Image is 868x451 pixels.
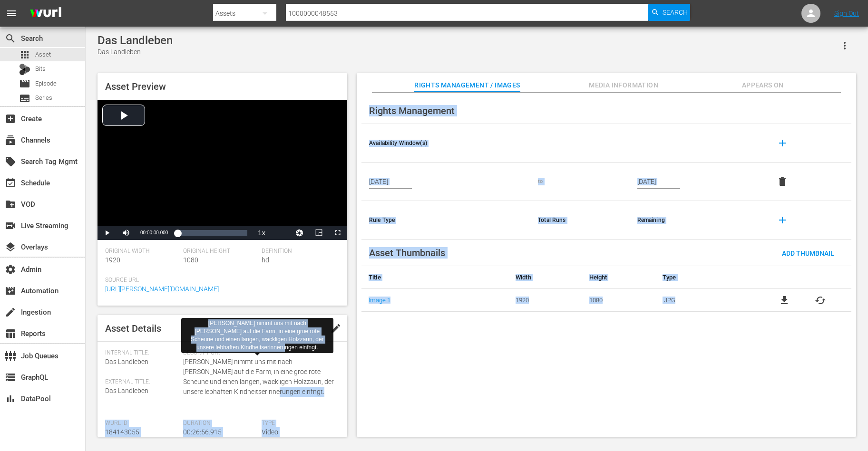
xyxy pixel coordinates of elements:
div: Video Player [98,100,347,240]
div: Das Landleben [98,47,173,57]
span: Admin [5,264,16,275]
span: add [777,214,788,226]
span: Das Landleben [105,387,148,394]
span: menu [6,8,17,19]
span: Das Landleben [105,358,148,365]
div: [PERSON_NAME] nimmt uns mit nach [PERSON_NAME] auf die Farm, in eine groe rote Scheune und einen ... [185,319,330,352]
th: Width [508,266,582,289]
span: Search Tag Mgmt [5,156,16,167]
span: Episode [35,79,57,88]
span: 1920 [105,256,120,264]
span: Channels [5,134,16,146]
span: Overlays [5,241,16,253]
span: Search [663,4,688,21]
span: Series [35,93,52,103]
span: edit [330,323,341,334]
a: file_download [779,295,790,306]
span: Source Url [105,277,335,284]
img: ans4CAIJ8jUAAAAAAAAAAAAAAAAAAAAAAAAgQb4GAAAAAAAAAAAAAAAAAAAAAAAAJMjXAAAAAAAAAAAAAAAAAAAAAAAAgAT5G... [23,2,68,25]
span: Asset Thumbnails [369,247,445,259]
button: cached [815,295,826,306]
span: Live Streaming [5,220,16,231]
span: [PERSON_NAME] nimmt uns mit nach [PERSON_NAME] auf die Farm, in eine groe rote Scheune und einen ... [183,357,335,397]
button: Play [98,226,117,240]
span: Video [262,428,278,436]
span: Automation [5,285,16,297]
th: Total Runs [530,201,629,240]
button: Jump To Time [290,226,309,240]
span: Schedule [5,177,16,189]
span: Rights Management [369,105,455,116]
th: Height [582,266,656,289]
span: Episode [19,78,30,89]
th: Rule Type [361,201,530,240]
div: Bits [19,64,30,75]
span: Add Thumbnail [774,249,842,257]
th: Type [655,266,753,289]
span: 1080 [183,256,198,264]
span: Create [5,113,16,125]
span: Duration [183,420,256,427]
span: Bits [35,64,46,74]
span: Ingestion [5,307,16,318]
div: Progress Bar [177,230,247,236]
span: Job Queues [5,350,16,362]
span: Asset [19,49,30,60]
span: Rights Management / Images [414,79,520,91]
span: add [777,137,788,149]
span: Asset Preview [105,81,166,92]
span: GraphQL [5,372,16,383]
button: Search [648,4,690,21]
span: 184143055 [105,428,139,436]
span: 00:26:56.915 [183,428,222,436]
button: add [771,209,794,231]
a: [URL][PERSON_NAME][DOMAIN_NAME] [105,285,219,293]
span: Original Height [183,248,256,255]
span: Asset Details [105,323,161,334]
div: to [538,178,622,185]
span: Type [262,420,335,427]
span: hd [262,256,269,264]
button: delete [771,170,794,193]
span: Definition [262,248,335,255]
span: Reports [5,328,16,339]
span: Media Information [588,79,659,91]
span: Series [19,93,30,104]
button: add [771,132,794,154]
td: 1920 [508,289,582,312]
a: Sign Out [834,10,859,17]
th: Availability Window(s) [361,124,530,163]
td: .JPG [655,289,753,312]
span: 00:00:00.000 [140,230,168,235]
td: 1080 [582,289,656,312]
span: VOD [5,199,16,210]
a: Image 1 [369,297,390,304]
span: External Title: [105,378,178,386]
span: Asset [35,50,51,59]
button: Mute [117,226,136,240]
th: Title [361,266,508,289]
span: Search [5,33,16,44]
span: Appears On [727,79,799,91]
span: DataPool [5,393,16,404]
div: Das Landleben [98,34,173,47]
span: Original Width [105,248,178,255]
button: Add Thumbnail [774,244,842,261]
th: Remaining [630,201,764,240]
span: Internal Title: [105,349,178,357]
button: Picture-in-Picture [309,226,328,240]
button: edit [324,317,347,340]
span: Wurl Id [105,420,178,427]
button: Fullscreen [328,226,347,240]
button: Playback Rate [252,226,271,240]
span: delete [777,176,788,187]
